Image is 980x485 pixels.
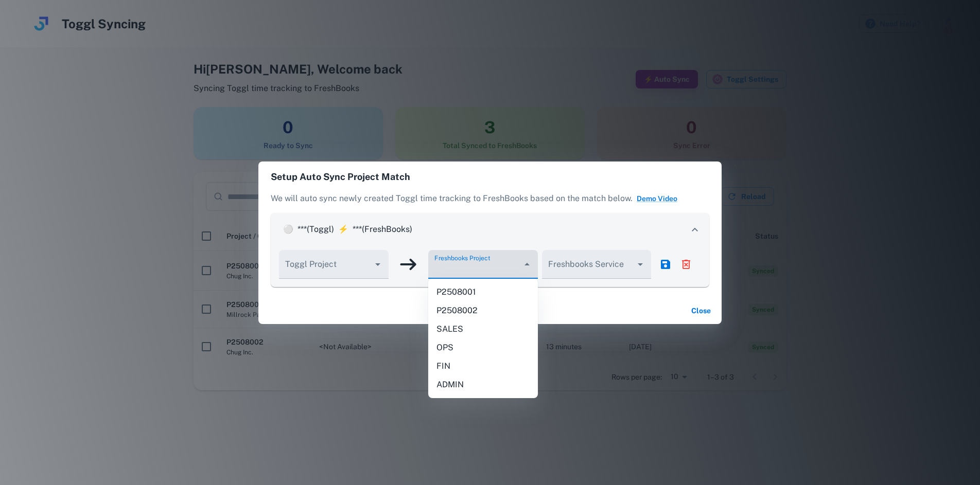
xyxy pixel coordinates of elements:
[428,338,538,357] li: OPS
[271,192,709,213] p: We will auto sync newly created Toggl time tracking to FreshBooks based on the match below.
[279,223,297,236] p: Draft
[428,283,538,301] li: P2508001
[371,257,385,272] button: Open
[676,254,696,275] button: delete
[633,257,647,272] button: Open
[334,223,353,236] p: ⚡
[271,213,709,246] div: Draft***(Toggl)⚡***(FreshBooks)
[520,257,534,272] button: Close
[428,375,538,394] li: ADMIN
[434,254,490,262] label: Freshbooks Project
[655,254,696,275] div: match actions
[428,357,538,375] li: FIN
[685,301,717,320] button: Close
[353,223,412,236] p: *** (FreshBooks)
[428,320,538,338] li: SALES
[258,161,722,192] h2: Setup Auto Sync Project Match
[655,254,676,275] button: save
[428,301,538,320] li: P2508002
[637,194,677,203] a: Demo Video
[271,246,709,287] div: Draft***(Toggl)⚡***(FreshBooks)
